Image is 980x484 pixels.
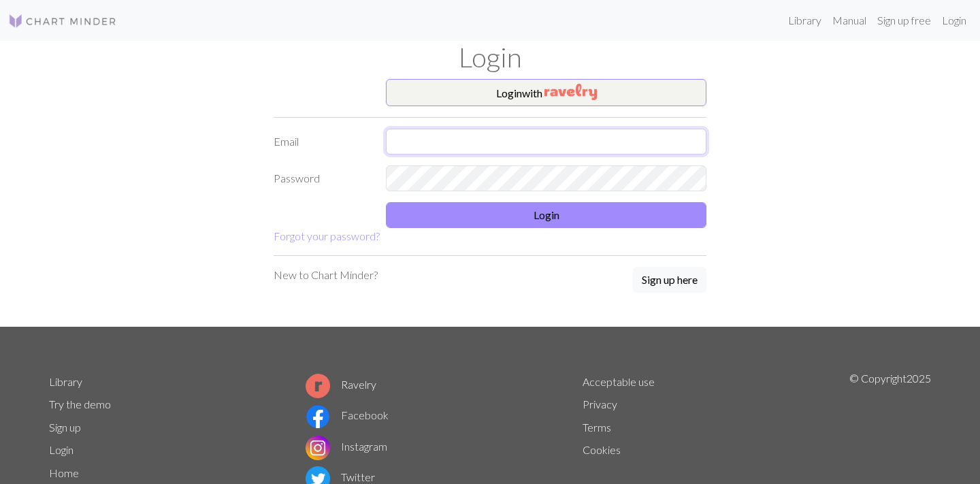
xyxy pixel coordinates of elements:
a: Library [783,7,827,34]
img: Ravelry logo [306,374,330,398]
a: Home [49,466,79,479]
a: Forgot your password? [274,229,380,242]
a: Instagram [306,440,387,453]
img: Ravelry [544,84,597,100]
a: Twitter [306,470,375,483]
label: Email [265,129,378,155]
a: Manual [827,7,872,34]
a: Acceptable use [583,375,655,388]
img: Instagram logo [306,436,330,460]
button: Login [386,202,706,228]
a: Sign up [49,421,81,434]
img: Facebook logo [306,404,330,429]
label: Password [265,165,378,191]
a: Library [49,375,82,388]
a: Terms [583,421,611,434]
p: New to Chart Minder? [274,267,378,283]
a: Login [936,7,972,34]
a: Try the demo [49,398,111,410]
h1: Login [41,41,939,74]
img: Logo [8,13,117,29]
a: Login [49,443,73,456]
a: Ravelry [306,378,376,391]
a: Sign up free [872,7,936,34]
a: Facebook [306,408,389,421]
a: Privacy [583,398,617,410]
a: Sign up here [633,267,706,294]
button: Loginwith [386,79,706,106]
a: Cookies [583,443,621,456]
button: Sign up here [633,267,706,293]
